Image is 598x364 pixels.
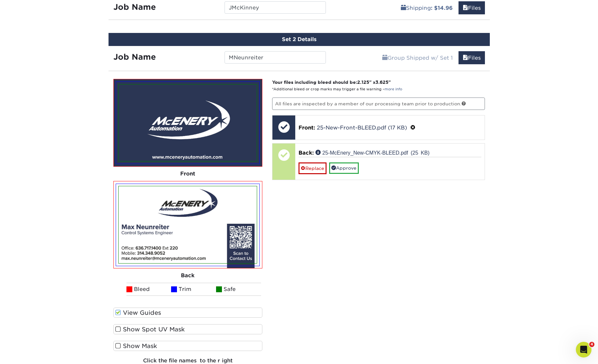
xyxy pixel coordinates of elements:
iframe: Intercom live chat [576,342,591,357]
input: Enter a job name [225,51,326,64]
a: Approve [329,162,359,174]
div: Front [113,167,263,181]
label: Show Spot UV Mask [113,324,263,334]
a: Shipping: $14.96 [397,1,457,14]
a: Replace [299,162,327,174]
a: Files [459,1,485,14]
a: Files [459,51,485,64]
div: Back [113,268,263,283]
b: : $14.96 [431,5,453,11]
strong: Your files including bleed should be: " x " [272,80,391,85]
span: files [463,5,468,11]
a: Group Shipped w/ Set 1 [378,51,457,64]
a: 25-New-Front-BLEED.pdf (17 KB) [317,125,407,131]
small: *Additional bleed or crop marks may trigger a file warning – [272,87,402,91]
span: 2.125 [357,80,369,85]
span: 3.625 [375,80,388,85]
a: 25-McEnery_New-CMYK-BLEED.pdf (25 KB) [315,150,430,155]
label: View Guides [113,308,263,318]
li: Bleed [126,283,171,296]
div: Set 2 Details [109,33,490,46]
span: Front: [299,125,315,131]
input: Enter a job name [225,1,326,14]
a: more info [385,87,402,91]
li: Trim [171,283,216,296]
span: shipping [382,55,387,61]
li: Safe [216,283,261,296]
span: 4 [589,342,594,347]
span: shipping [401,5,406,11]
span: Back: [299,150,314,156]
span: files [463,55,468,61]
label: Show Mask [113,341,263,351]
strong: Job Name [113,2,156,12]
strong: Job Name [113,52,156,62]
p: All files are inspected by a member of our processing team prior to production. [272,98,485,110]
